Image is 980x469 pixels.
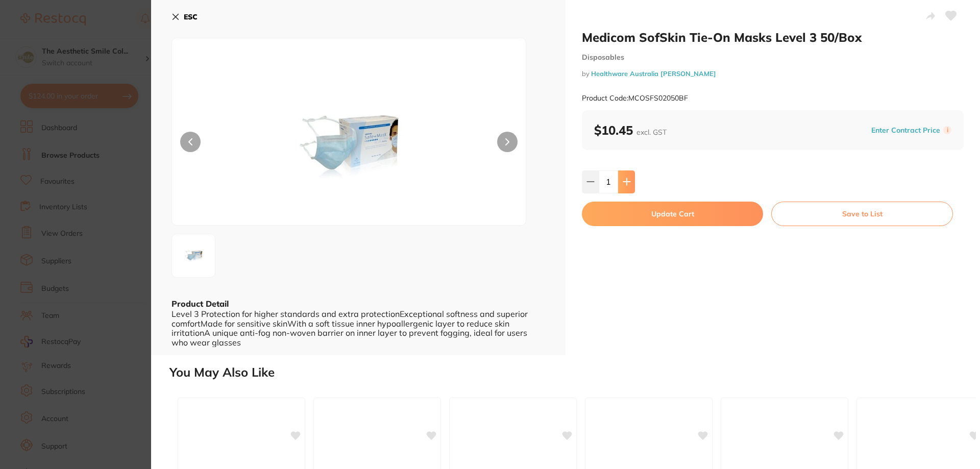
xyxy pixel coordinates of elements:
button: Enter Contract Price [868,126,943,135]
b: Product Detail [171,299,229,309]
b: $10.45 [594,122,667,138]
b: ESC [184,12,198,21]
img: cGc [175,237,212,274]
button: Update Cart [582,202,763,226]
button: ESC [171,8,198,26]
small: Disposables [582,53,964,62]
div: Level 3 Protection for higher standards and extra protectionExceptional softness and superior com... [171,309,545,347]
small: by [582,70,964,78]
h2: Medicom SofSkin Tie-On Masks Level 3 50/Box [582,30,964,45]
h2: You May Also Like [169,365,976,380]
small: Product Code: MCOSFS02050BF [582,94,688,103]
button: Save to List [771,202,953,226]
label: i [943,126,951,134]
a: Healthware Australia [PERSON_NAME] [591,69,716,78]
span: excl. GST [636,128,667,137]
img: cGc [243,64,455,225]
